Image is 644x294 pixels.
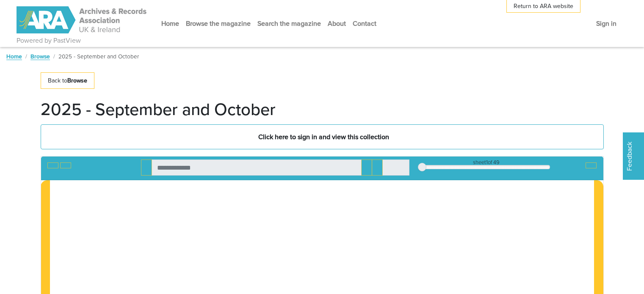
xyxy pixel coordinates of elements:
[141,159,152,176] button: Search
[58,52,139,60] span: 2025 - September and October
[625,142,635,171] span: Feedback
[17,6,148,33] img: ARA - ARC Magazine | Powered by PastView
[6,52,22,60] a: Home
[182,12,254,35] a: Browse the magazine
[586,162,597,168] button: Full screen mode
[349,12,380,35] a: Contact
[422,158,550,166] div: sheet of 49
[158,12,182,35] a: Home
[372,159,383,176] button: Next Match
[152,159,362,176] input: Search for
[41,72,94,89] a: Back toBrowse
[361,159,372,176] button: Previous Match
[254,12,324,35] a: Search the magazine
[486,158,488,166] span: 1
[47,162,58,168] button: Toggle text selection (Alt+T)
[30,52,50,60] a: Browse
[67,76,87,85] strong: Browse
[17,36,81,46] a: Powered by PastView
[258,132,389,141] strong: Click here to sign in and view this collection
[324,12,349,35] a: About
[514,2,573,11] span: Return to ARA website
[593,12,620,35] a: Sign in
[41,99,276,119] h1: 2025 - September and October
[17,2,148,38] a: ARA - ARC Magazine | Powered by PastView logo
[623,132,644,180] a: Would you like to provide feedback?
[41,124,604,149] a: Click here to sign in and view this collection
[60,162,71,168] button: Open transcription window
